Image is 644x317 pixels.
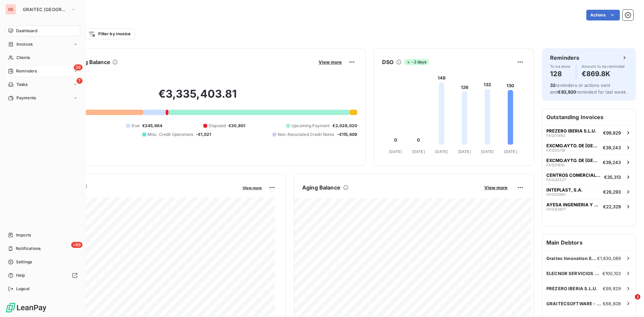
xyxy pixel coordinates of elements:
[332,123,357,129] span: €2,028,020
[228,123,245,129] span: €30,801
[603,301,621,306] span: €68,608
[302,183,340,192] h6: Aging Balance
[16,68,37,74] span: Reminders
[240,184,264,191] button: View more
[278,131,334,138] span: Non-Associated Credit Notes
[546,286,597,291] span: PREZERO IBERIA S.L.U.
[76,78,83,84] span: 7
[404,59,428,65] span: -2 days
[550,64,571,68] span: To be done
[603,130,621,136] span: €99,829
[550,68,571,79] h4: 128
[16,272,25,278] span: Help
[16,286,30,292] span: Logout
[546,134,566,138] span: FA1251492
[389,149,402,154] tspan: [DATE]
[582,64,625,68] span: Amount to be reminded
[16,41,33,47] span: Invoices
[546,178,566,182] span: FA1242527
[16,55,30,61] span: Clients
[546,158,600,163] span: EXCMO.AYTO. DE [GEOGRAPHIC_DATA][PERSON_NAME]
[550,54,579,62] h6: Reminders
[542,140,636,155] button: EXCMO.AYTO. DE [GEOGRAPHIC_DATA][PERSON_NAME]FA1250718€39,243
[148,131,193,138] span: Misc. Credit Operations
[38,87,357,107] h2: €3,335,403.81
[16,259,32,265] span: Settings
[209,123,226,129] span: Disputed
[5,4,16,15] div: GS
[16,95,36,101] span: Payments
[550,83,555,88] span: 32
[458,149,471,154] tspan: [DATE]
[546,148,565,152] span: FA1250718
[603,204,621,209] span: €22,329
[319,59,342,65] span: View more
[597,256,621,261] span: €1,830,089
[546,128,596,134] span: PREZERO IBERIA S.L.U.
[542,109,636,125] h6: Outstanding Invoices
[603,189,621,195] span: €26,293
[382,58,393,66] h6: DSO
[131,123,139,129] span: Due
[582,68,625,79] h4: €869.8K
[16,246,41,252] span: Notifications
[550,83,627,95] span: reminders or actions sent and reminded for last week.
[604,174,621,180] span: €35,313
[546,207,566,211] span: FA1243877
[603,160,621,165] span: €39,243
[542,234,636,251] h6: Main Debtors
[546,187,583,193] span: INTEPLAST, S.A.
[635,294,640,300] span: 2
[317,59,344,65] button: View more
[546,163,565,167] span: FA1251610
[542,184,636,199] button: INTEPLAST, S.A.FA1250661€26,293
[435,149,448,154] tspan: [DATE]
[142,123,162,129] span: €245,964
[23,7,68,12] span: GRAITEC [GEOGRAPHIC_DATA]
[542,125,636,140] button: PREZERO IBERIA S.L.U.FA1251492€99,829
[546,202,600,207] span: AYESA INGENIERIA Y ARQUITECTURA S.A.
[603,145,621,150] span: €39,243
[5,302,47,313] img: Logo LeanPay
[482,184,509,191] button: View more
[412,149,425,154] tspan: [DATE]
[603,286,621,291] span: €99,829
[16,82,28,88] span: Tasks
[546,301,603,306] span: GRAITECSOFTWARE - Software para Arquitet
[291,123,330,129] span: Upcoming Payment
[546,271,602,276] span: ELECNOR SERVICIOS Y PROYECTOS,S.A.U.
[546,143,600,148] span: EXCMO.AYTO. DE [GEOGRAPHIC_DATA][PERSON_NAME]
[16,28,37,34] span: Dashboard
[74,64,83,70] span: 36
[546,193,566,197] span: FA1250661
[84,29,135,39] button: Filter by invoice
[542,199,636,214] button: AYESA INGENIERIA Y ARQUITECTURA S.A.FA1243877€22,329
[546,256,597,261] span: Graitec Innovation SAS
[337,131,357,138] span: -€115,409
[621,294,637,310] iframe: Intercom live chat
[243,186,262,190] span: View more
[484,185,507,190] span: View more
[546,172,601,178] span: CENTROS COMERCIALES CARREFOUR SA
[504,149,517,154] tspan: [DATE]
[558,89,576,95] span: €82,920
[16,232,31,238] span: Imports
[5,270,80,281] a: Help
[481,149,494,154] tspan: [DATE]
[71,242,83,248] span: +99
[602,271,621,276] span: €100,103
[542,155,636,169] button: EXCMO.AYTO. DE [GEOGRAPHIC_DATA][PERSON_NAME]FA1251610€39,243
[586,10,620,20] button: Actions
[38,190,238,197] span: Monthly Revenue
[196,131,211,138] span: -€1,021
[542,169,636,184] button: CENTROS COMERCIALES CARREFOUR SAFA1242527€35,313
